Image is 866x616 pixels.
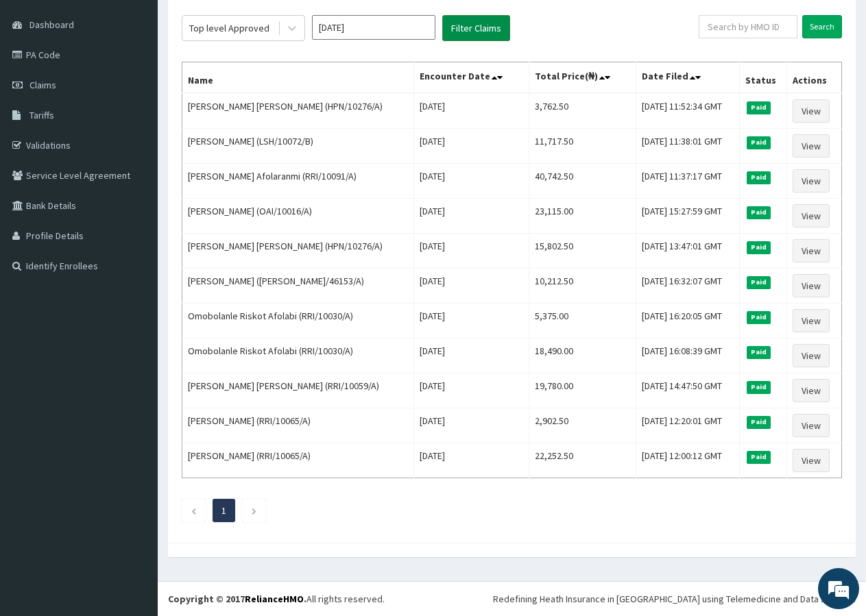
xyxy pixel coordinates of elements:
span: Tariffs [29,109,54,121]
td: [DATE] [413,164,529,199]
a: View [793,99,830,123]
td: [DATE] 16:08:39 GMT [636,338,739,373]
td: [DATE] 12:20:01 GMT [636,408,739,443]
td: [DATE] [413,93,529,129]
textarea: Type your message and hit 'Enter' [7,374,261,422]
td: [DATE] 11:37:17 GMT [636,164,739,199]
td: [PERSON_NAME] (RRI/10065/A) [182,443,414,478]
footer: All rights reserved. [158,581,866,616]
td: 3,762.50 [529,93,636,129]
a: View [793,449,830,472]
span: We're online! [80,173,189,311]
a: View [793,169,830,193]
span: Paid [747,136,771,149]
td: [PERSON_NAME] ([PERSON_NAME]/46153/A) [182,269,414,304]
a: View [793,379,830,402]
input: Search [802,15,842,38]
a: View [793,309,830,332]
a: View [793,344,830,367]
span: Claims [29,79,56,91]
td: [PERSON_NAME] (LSH/10072/B) [182,129,414,164]
td: [DATE] [413,304,529,338]
td: 40,742.50 [529,164,636,199]
td: [DATE] 16:32:07 GMT [636,269,739,304]
span: Paid [747,241,771,254]
img: d_794563401_company_1708531726252_794563401 [25,69,56,103]
a: View [793,204,830,227]
a: View [793,274,830,297]
a: View [793,239,830,262]
td: [DATE] 14:47:50 GMT [636,373,739,408]
a: Page 1 is your current page [221,504,226,517]
div: Minimize live chat window [225,7,258,40]
a: Previous page [191,504,197,517]
a: RelianceHMO [245,593,304,605]
td: [PERSON_NAME] (RRI/10065/A) [182,408,414,443]
td: Omobolanle Riskot Afolabi (RRI/10030/A) [182,338,414,373]
strong: Copyright © 2017 . [168,593,306,605]
td: [DATE] [413,338,529,373]
span: Paid [747,416,771,428]
span: Paid [747,276,771,288]
td: 5,375.00 [529,304,636,338]
td: 2,902.50 [529,408,636,443]
td: [PERSON_NAME] [PERSON_NAME] (RRI/10059/A) [182,373,414,408]
input: Search by HMO ID [699,15,797,38]
th: Actions [787,62,842,94]
span: Paid [747,451,771,463]
td: 23,115.00 [529,199,636,234]
td: [DATE] 13:47:01 GMT [636,234,739,269]
td: [PERSON_NAME] Afolaranmi (RRI/10091/A) [182,164,414,199]
td: [DATE] [413,443,529,478]
th: Name [182,62,414,94]
button: Filter Claims [442,15,510,41]
td: [DATE] [413,129,529,164]
td: [DATE] 12:00:12 GMT [636,443,739,478]
th: Date Filed [636,62,739,94]
a: Next page [251,504,257,517]
td: Omobolanle Riskot Afolabi (RRI/10030/A) [182,304,414,338]
span: Dashboard [29,19,74,31]
div: Top level Approved [189,21,269,35]
a: View [793,414,830,437]
td: [DATE] 11:38:01 GMT [636,129,739,164]
div: Chat with us now [71,77,230,95]
td: 15,802.50 [529,234,636,269]
td: [DATE] [413,199,529,234]
span: Paid [747,101,771,114]
td: [PERSON_NAME] [PERSON_NAME] (HPN/10276/A) [182,93,414,129]
td: [DATE] [413,234,529,269]
a: View [793,134,830,158]
span: Paid [747,171,771,184]
td: [PERSON_NAME] (OAI/10016/A) [182,199,414,234]
td: [DATE] 11:52:34 GMT [636,93,739,129]
td: [DATE] 15:27:59 GMT [636,199,739,234]
td: 11,717.50 [529,129,636,164]
td: [DATE] 16:20:05 GMT [636,304,739,338]
td: [DATE] [413,408,529,443]
td: [PERSON_NAME] [PERSON_NAME] (HPN/10276/A) [182,234,414,269]
span: Paid [747,206,771,219]
th: Total Price(₦) [529,62,636,94]
span: Paid [747,381,771,393]
td: [DATE] [413,373,529,408]
td: 19,780.00 [529,373,636,408]
span: Paid [747,346,771,358]
td: 22,252.50 [529,443,636,478]
th: Encounter Date [413,62,529,94]
input: Select Month and Year [312,15,435,40]
span: Paid [747,311,771,323]
div: Redefining Heath Insurance in [GEOGRAPHIC_DATA] using Telemedicine and Data Science! [493,592,856,606]
td: [DATE] [413,269,529,304]
th: Status [739,62,787,94]
td: 10,212.50 [529,269,636,304]
td: 18,490.00 [529,338,636,373]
